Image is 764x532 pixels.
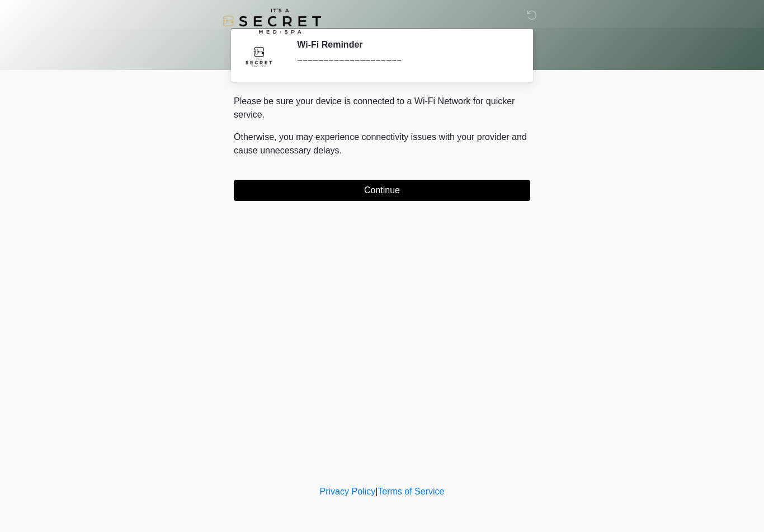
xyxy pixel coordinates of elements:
p: Otherwise, you may experience connectivity issues with your provider and cause unnecessary delays [234,130,530,157]
div: ~~~~~~~~~~~~~~~~~~~~ [297,54,513,68]
img: Agent Avatar [242,39,276,73]
button: Continue [234,180,530,201]
span: . [339,146,342,155]
img: It's A Secret Med Spa Logo [223,8,321,34]
a: Privacy Policy [320,487,376,496]
p: Please be sure your device is connected to a Wi-Fi Network for quicker service. [234,95,530,122]
a: Terms of Service [378,487,444,496]
a: | [375,487,378,496]
h2: Wi-Fi Reminder [297,39,513,50]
